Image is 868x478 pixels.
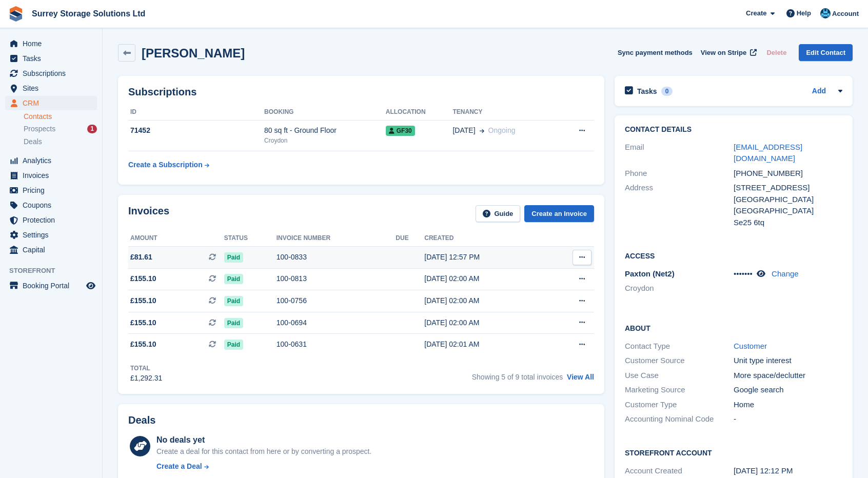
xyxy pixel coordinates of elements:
div: Use Case [625,370,734,382]
a: [EMAIL_ADDRESS][DOMAIN_NAME] [734,143,802,163]
a: menu [5,96,97,110]
span: Subscriptions [23,66,84,81]
th: Due [396,230,424,247]
span: Protection [23,213,84,227]
div: Create a Deal [156,461,202,472]
a: Contacts [24,112,97,122]
div: 100-0813 [277,273,396,284]
a: Edit Contact [799,44,853,61]
div: 80 sq ft - Ground Floor [264,125,386,136]
a: menu [5,66,97,81]
div: [DATE] 02:00 AM [424,317,546,328]
div: Customer Source [625,355,734,367]
th: ID [128,104,264,121]
div: [PHONE_NUMBER] [734,168,842,180]
span: ••••••• [734,269,753,278]
div: Create a Subscription [128,160,203,170]
span: Account [832,9,859,19]
div: Account Created [625,465,734,477]
a: Guide [476,205,521,222]
div: 100-0694 [277,317,396,328]
span: CRM [23,96,84,110]
div: [DATE] 02:00 AM [424,273,546,284]
span: Sites [23,81,84,95]
div: Unit type interest [734,355,842,367]
div: [DATE] 02:00 AM [424,295,546,306]
span: £155.10 [130,339,156,350]
h2: Contact Details [625,126,842,134]
span: Create [746,8,766,18]
span: Coupons [23,198,84,212]
div: Accounting Nominal Code [625,413,734,425]
div: Se25 6tq [734,217,842,229]
div: Croydon [264,136,386,145]
h2: Access [625,250,842,261]
div: [GEOGRAPHIC_DATA] [734,205,842,217]
div: Marketing Source [625,384,734,396]
a: menu [5,198,97,212]
span: Settings [23,228,84,242]
div: 1 [87,125,97,133]
a: Prospects 1 [24,124,97,134]
div: More space/declutter [734,370,842,382]
a: Create an Invoice [524,205,594,222]
a: menu [5,153,97,168]
span: £155.10 [130,317,156,328]
div: Google search [734,384,842,396]
a: menu [5,243,97,257]
a: menu [5,213,97,227]
div: [STREET_ADDRESS] [734,182,842,194]
a: menu [5,51,97,66]
a: menu [5,36,97,51]
h2: Deals [128,414,155,426]
a: menu [5,168,97,183]
h2: Invoices [128,205,169,222]
div: Home [734,399,842,411]
div: [DATE] 02:01 AM [424,339,546,350]
th: Booking [264,104,386,121]
div: [DATE] 12:12 PM [734,465,842,477]
div: Address [625,182,734,228]
a: menu [5,278,97,293]
a: Deals [24,136,97,147]
div: 71452 [128,125,264,136]
span: Paid [224,252,243,263]
a: Preview store [85,280,97,292]
span: Ongoing [488,126,516,134]
span: Storefront [9,266,102,276]
a: Surrey Storage Solutions Ltd [28,5,149,22]
span: Home [23,36,84,51]
span: £155.10 [130,295,156,306]
button: Sync payment methods [618,44,693,61]
div: [DATE] 12:57 PM [424,252,546,263]
span: Capital [23,243,84,257]
div: Customer Type [625,399,734,411]
th: Amount [128,230,224,247]
a: View on Stripe [697,44,759,61]
div: 100-0756 [277,295,396,306]
div: [GEOGRAPHIC_DATA] [734,194,842,206]
span: £155.10 [130,273,156,284]
div: £1,292.31 [130,373,162,384]
span: Paxton (Net2) [625,269,675,278]
span: Deals [24,137,42,147]
span: Booking Portal [23,278,84,293]
span: View on Stripe [701,48,746,58]
span: Pricing [23,183,84,197]
div: Create a deal for this contact from here or by converting a prospect. [156,446,371,457]
th: Created [424,230,546,247]
th: Allocation [386,104,453,121]
a: Create a Deal [156,461,371,472]
a: Change [772,269,799,278]
a: Customer [734,342,767,350]
div: Total [130,364,162,373]
span: [DATE] [452,125,475,136]
span: Paid [224,274,243,284]
th: Tenancy [452,104,558,121]
h2: Tasks [637,87,657,96]
h2: Subscriptions [128,86,594,98]
span: Help [797,8,811,18]
th: Status [224,230,277,247]
a: View All [567,373,594,381]
div: 100-0631 [277,339,396,350]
